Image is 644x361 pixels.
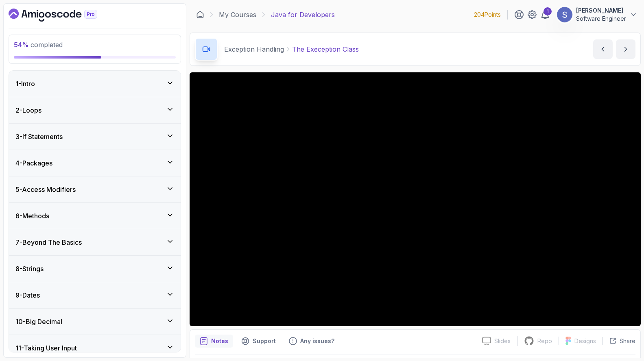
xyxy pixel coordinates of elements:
[219,10,256,20] a: My Courses
[292,44,359,54] p: The Exeception Class
[9,229,181,255] button: 7-Beyond The Basics
[15,290,40,300] h3: 9 - Dates
[557,7,637,23] button: user profile image[PERSON_NAME]Software Engineer
[9,150,181,176] button: 4-Packages
[236,335,281,348] button: Support button
[14,41,29,49] span: 54 %
[9,335,181,361] button: 11-Taking User Input
[537,337,552,345] p: Repo
[540,10,550,20] a: 1
[15,79,35,89] h3: 1 - Intro
[616,39,635,59] button: next content
[271,10,335,20] p: Java for Developers
[544,7,552,15] div: 1
[9,309,181,335] button: 10-Big Decimal
[196,11,204,19] a: Dashboard
[300,337,334,345] p: Any issues?
[15,264,44,274] h3: 8 - Strings
[494,337,511,345] p: Slides
[9,9,116,22] a: Dashboard
[15,132,63,141] h3: 3 - If Statements
[474,11,501,19] p: 204 Points
[9,256,181,282] button: 8-Strings
[15,185,76,194] h3: 5 - Access Modifiers
[15,317,62,326] h3: 10 - Big Decimal
[224,44,284,54] p: Exception Handling
[211,337,228,345] p: Notes
[9,282,181,308] button: 9-Dates
[576,15,626,23] p: Software Engineer
[576,7,626,15] p: [PERSON_NAME]
[594,310,644,349] iframe: chat widget
[14,41,63,49] span: completed
[593,39,613,59] button: previous content
[9,124,181,150] button: 3-If Statements
[574,337,596,345] p: Designs
[9,203,181,229] button: 6-Methods
[15,105,41,115] h3: 2 - Loops
[190,72,641,326] iframe: 6 - The Exeception Class
[557,7,572,22] img: user profile image
[15,343,77,353] h3: 11 - Taking User Input
[9,176,181,202] button: 5-Access Modifiers
[9,71,181,97] button: 1-Intro
[15,158,52,168] h3: 4 - Packages
[195,335,233,348] button: notes button
[284,335,339,348] button: Feedback button
[15,237,82,247] h3: 7 - Beyond The Basics
[253,337,276,345] p: Support
[9,97,181,123] button: 2-Loops
[15,211,49,221] h3: 6 - Methods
